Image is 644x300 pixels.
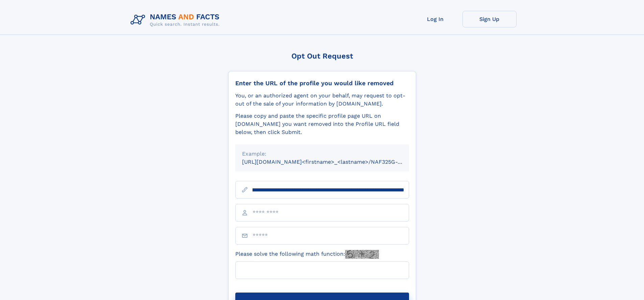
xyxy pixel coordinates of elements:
[242,159,422,165] small: [URL][DOMAIN_NAME]<firstname>_<lastname>/NAF325G-xxxxxxxx
[235,112,409,136] div: Please copy and paste the specific profile page URL on [DOMAIN_NAME] you want removed into the Pr...
[235,250,379,259] label: Please solve the following math function:
[228,52,416,60] div: Opt Out Request
[242,150,402,158] div: Example:
[408,11,462,27] a: Log In
[128,11,225,29] img: Logo Names and Facts
[462,11,517,27] a: Sign Up
[235,79,409,87] div: Enter the URL of the profile you would like removed
[235,92,409,108] div: You, or an authorized agent on your behalf, may request to opt-out of the sale of your informatio...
